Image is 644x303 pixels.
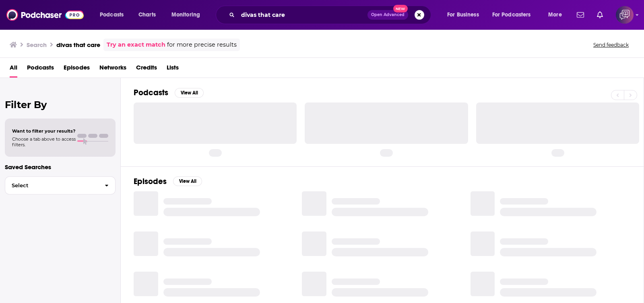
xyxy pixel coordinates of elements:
[238,8,367,21] input: Search podcasts, credits, & more...
[138,9,156,20] span: Charts
[616,6,634,24] img: User Profile
[27,41,47,49] h3: Search
[616,6,634,24] span: Logged in as corioliscompany
[5,176,116,194] button: Select
[134,176,202,186] a: EpisodesView All
[10,61,17,78] a: All
[99,61,126,78] a: Networks
[367,10,408,20] button: Open AdvancedNew
[442,8,489,21] button: open menu
[616,6,634,24] button: Show profile menu
[371,13,405,17] span: Open Advanced
[133,8,161,21] a: Charts
[27,61,54,78] a: Podcasts
[5,99,116,111] h2: Filter By
[591,41,631,48] button: Send feedback
[447,9,479,20] span: For Business
[94,8,134,21] button: open menu
[100,9,124,20] span: Podcasts
[134,88,204,98] a: PodcastsView All
[167,40,237,49] span: for more precise results
[171,9,200,20] span: Monitoring
[134,176,167,186] h2: Episodes
[594,8,606,22] a: Show notifications dropdown
[5,183,98,188] span: Select
[487,8,543,21] button: open menu
[134,88,168,98] h2: Podcasts
[543,8,572,21] button: open menu
[12,128,76,134] span: Want to filter your results?
[492,9,531,20] span: For Podcasters
[56,41,100,49] h3: divas that care
[548,9,562,20] span: More
[175,88,204,98] button: View All
[574,8,587,22] a: Show notifications dropdown
[5,163,116,171] p: Saved Searches
[12,136,76,147] span: Choose a tab above to access filters.
[167,61,179,78] a: Lists
[136,61,157,78] a: Credits
[173,176,202,186] button: View All
[107,40,165,49] a: Try an exact match
[64,61,90,78] a: Episodes
[6,7,84,23] img: Podchaser - Follow, Share and Rate Podcasts
[223,6,439,24] div: Search podcasts, credits, & more...
[393,5,408,12] span: New
[166,8,211,21] button: open menu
